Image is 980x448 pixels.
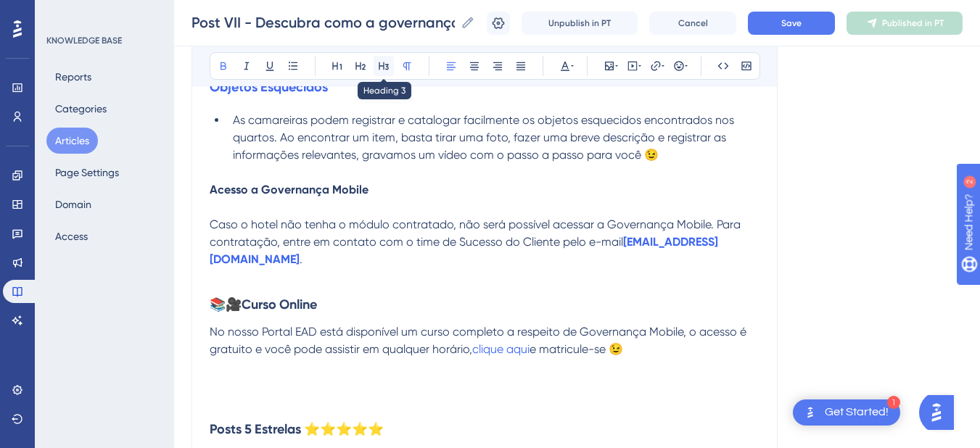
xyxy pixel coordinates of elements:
[847,12,963,35] button: Published in PT
[46,223,96,249] button: Access
[210,296,317,312] strong: 📚🎥Curso Online
[192,12,455,33] input: Article Name
[210,325,749,356] span: No nosso Portal EAD está disponível um curso completo a respeito de Governança Mobile, o acesso é...
[882,17,944,29] span: Published in PT
[46,128,98,154] button: Articles
[649,12,736,35] button: Cancel
[793,399,900,426] div: Open Get Started! checklist, remaining modules: 1
[748,12,835,35] button: Save
[887,396,900,409] div: 1
[210,183,368,196] strong: Acesso a Governança Mobile
[210,421,384,437] strong: Posts 5 Estrelas ⭐⭐⭐⭐⭐
[46,96,115,122] button: Categories
[46,159,128,186] button: Page Settings
[825,405,889,420] div: Get Started!
[781,17,802,29] span: Save
[233,113,737,162] span: As camareiras podem registrar e catalogar facilmente os objetos esquecidos encontrados nos quarto...
[530,342,623,356] span: e matricule-se 😉
[802,404,819,421] img: launcher-image-alternative-text
[210,217,744,249] span: Caso o hotel não tenha o módulo contratado, não será possível acessar a Governança Mobile. Para c...
[678,17,708,29] span: Cancel
[34,4,91,21] span: Need Help?
[210,79,328,94] a: Objetos Esquecidos
[46,191,100,217] button: Domain
[46,35,122,46] div: KNOWLEDGE BASE
[548,17,611,29] span: Unpublish in PT
[522,12,638,35] button: Unpublish in PT
[101,7,105,19] div: 2
[46,64,100,90] button: Reports
[919,391,963,434] iframe: UserGuiding AI Assistant Launcher
[472,342,530,356] a: clique aqui
[300,252,302,266] span: .
[210,79,328,95] strong: Objetos Esquecidos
